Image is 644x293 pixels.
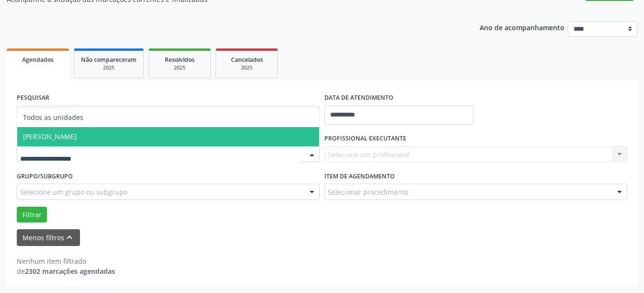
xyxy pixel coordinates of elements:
[25,267,115,276] strong: 2302 marcações agendadas
[23,113,83,122] span: Todos as unidades
[328,187,408,197] span: Selecionar procedimento
[81,56,137,64] span: Não compareceram
[17,207,47,223] button: Filtrar
[20,187,127,197] span: Selecione um grupo ou subgrupo
[17,91,49,105] label: PESQUISAR
[17,229,80,246] button: Menos filtroskeyboard_arrow_up
[324,91,393,105] label: DATA DE ATENDIMENTO
[156,64,204,71] div: 2025
[324,169,395,184] label: Item de agendamento
[22,56,54,64] span: Agendados
[23,132,77,141] span: [PERSON_NAME]
[17,266,115,276] div: de
[231,56,263,64] span: Cancelados
[81,64,137,71] div: 2025
[480,21,564,33] p: Ano de acompanhamento
[64,232,75,243] i: keyboard_arrow_up
[17,169,73,184] label: Grupo/Subgrupo
[165,56,195,64] span: Resolvidos
[17,256,115,266] div: Nenhum item filtrado
[324,131,406,146] label: PROFISSIONAL EXECUTANTE
[223,64,271,71] div: 2025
